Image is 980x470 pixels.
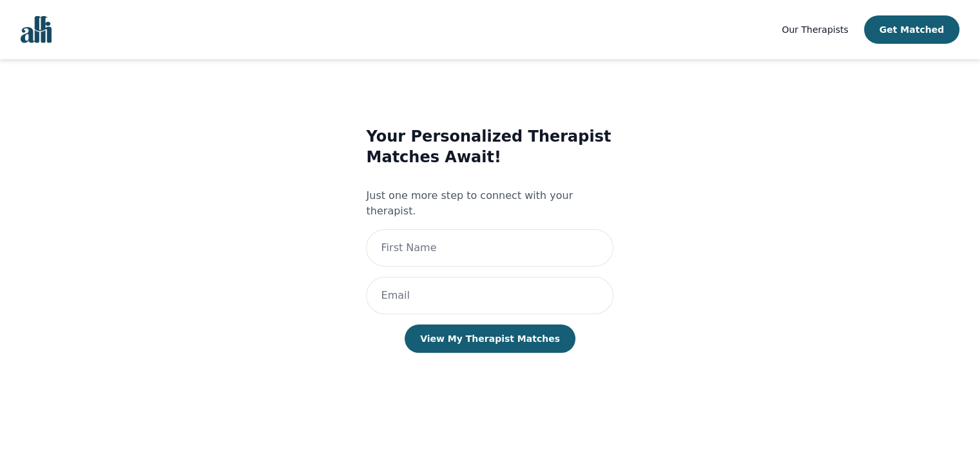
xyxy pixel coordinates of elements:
[366,229,613,267] input: First Name
[366,188,613,219] p: Just one more step to connect with your therapist.
[782,24,848,35] span: Our Therapists
[21,16,52,43] img: alli logo
[405,324,575,353] button: View My Therapist Matches
[864,15,959,44] button: Get Matched
[782,22,848,37] a: Our Therapists
[366,126,613,167] h3: Your Personalized Therapist Matches Await!
[366,277,613,314] input: Email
